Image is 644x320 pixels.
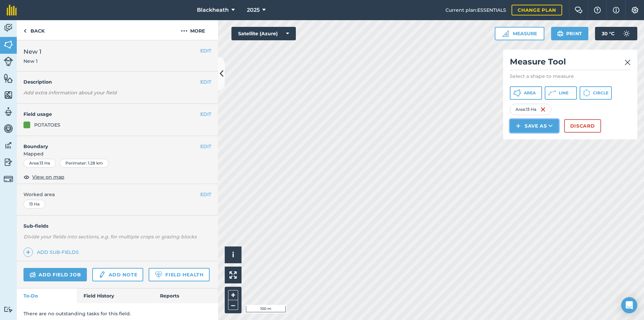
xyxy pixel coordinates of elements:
[23,159,56,168] div: Area : 13 Ha
[23,173,30,181] img: svg+xml;base64,PHN2ZyB4bWxucz0iaHR0cDovL3d3dy53My5vcmcvMjAwMC9zdmciIHdpZHRoPSIxOCIgaGVpZ2h0PSIyNC...
[232,250,234,259] span: i
[247,6,260,14] span: 2025
[23,47,42,56] span: New 1
[4,174,13,184] img: svg+xml;base64,PD94bWwgdmVyc2lvbj0iMS4wIiBlbmNvZGluZz0idXRmLTgiPz4KPCEtLSBHZW5lcmF0b3I6IEFkb2JlIE...
[4,57,13,66] img: svg+xml;base64,PD94bWwgdmVyc2lvbj0iMS4wIiBlbmNvZGluZz0idXRmLTgiPz4KPCEtLSBHZW5lcmF0b3I6IEFkb2JlIE...
[231,27,296,40] button: Satellite (Azure)
[23,247,82,257] a: Add sub-fields
[200,143,211,150] button: EDIT
[17,136,200,150] h4: Boundary
[197,6,229,14] span: Blackheath
[17,20,51,40] a: Back
[580,86,612,100] button: Circle
[200,191,211,198] button: EDIT
[559,90,569,96] span: Line
[30,271,36,279] img: svg+xml;base64,PD94bWwgdmVyc2lvbj0iMS4wIiBlbmNvZGluZz0idXRmLTgiPz4KPCEtLSBHZW5lcmF0b3I6IEFkb2JlIE...
[92,268,143,281] a: Add note
[98,271,106,279] img: svg+xml;base64,PD94bWwgdmVyc2lvbj0iMS4wIiBlbmNvZGluZz0idXRmLTgiPz4KPCEtLSBHZW5lcmF0b3I6IEFkb2JlIE...
[34,121,60,129] div: POTATOES
[545,86,577,100] button: Line
[4,90,13,100] img: svg+xml;base64,PHN2ZyB4bWxucz0iaHR0cDovL3d3dy53My5vcmcvMjAwMC9zdmciIHdpZHRoPSI1NiIgaGVpZ2h0PSI2MC...
[23,191,211,198] span: Worked area
[595,27,637,40] button: 30 °C
[23,27,26,35] img: svg+xml;base64,PHN2ZyB4bWxucz0iaHR0cDovL3d3dy53My5vcmcvMjAwMC9zdmciIHdpZHRoPSI5IiBoZWlnaHQ9IjI0Ii...
[510,119,559,133] button: Save as
[32,173,64,181] span: View on map
[23,58,42,64] span: New 1
[516,122,521,130] img: svg+xml;base64,PHN2ZyB4bWxucz0iaHR0cDovL3d3dy53My5vcmcvMjAwMC9zdmciIHdpZHRoPSIxNCIgaGVpZ2h0PSIyNC...
[17,150,218,157] span: Mapped
[495,27,544,40] button: Measure
[26,248,31,256] img: svg+xml;base64,PHN2ZyB4bWxucz0iaHR0cDovL3d3dy53My5vcmcvMjAwMC9zdmciIHdpZHRoPSIxNCIgaGVpZ2h0PSIyNC...
[631,7,639,13] img: A cog icon
[510,73,631,80] p: Select a shape to measure
[540,105,546,113] img: svg+xml;base64,PHN2ZyB4bWxucz0iaHR0cDovL3d3dy53My5vcmcvMjAwMC9zdmciIHdpZHRoPSIxNiIgaGVpZ2h0PSIyNC...
[23,173,64,181] button: View on map
[4,40,13,50] img: svg+xml;base64,PHN2ZyB4bWxucz0iaHR0cDovL3d3dy53My5vcmcvMjAwMC9zdmciIHdpZHRoPSI1NiIgaGVpZ2h0PSI2MC...
[510,86,542,100] button: Area
[621,297,637,313] div: Open Intercom Messenger
[200,47,211,54] button: EDIT
[77,288,153,303] a: Field History
[445,6,506,14] span: Current plan : ESSENTIALS
[564,119,601,133] button: Discard
[557,30,563,38] img: svg+xml;base64,PHN2ZyB4bWxucz0iaHR0cDovL3d3dy53My5vcmcvMjAwMC9zdmciIHdpZHRoPSIxOSIgaGVpZ2h0PSIyNC...
[181,27,187,35] img: svg+xml;base64,PHN2ZyB4bWxucz0iaHR0cDovL3d3dy53My5vcmcvMjAwMC9zdmciIHdpZHRoPSIyMCIgaGVpZ2h0PSIyNC...
[17,288,77,303] a: To-Do
[593,7,601,13] img: A question mark icon
[228,300,238,310] button: –
[625,58,631,66] img: svg+xml;base64,PHN2ZyB4bWxucz0iaHR0cDovL3d3dy53My5vcmcvMjAwMC9zdmciIHdpZHRoPSIyMiIgaGVpZ2h0PSIzMC...
[60,159,109,168] div: Perimeter : 1.28 km
[4,157,13,167] img: svg+xml;base64,PD94bWwgdmVyc2lvbj0iMS4wIiBlbmNvZGluZz0idXRmLTgiPz4KPCEtLSBHZW5lcmF0b3I6IEFkb2JlIE...
[593,90,608,96] span: Circle
[168,20,218,40] button: More
[149,268,209,281] a: Field Health
[524,90,536,96] span: Area
[575,7,583,13] img: Two speech bubbles overlapping with the left bubble in the forefront
[510,56,631,70] h2: Measure Tool
[602,27,614,40] span: 30 ° C
[229,271,237,279] img: Four arrows, one pointing top left, one top right, one bottom right and the last bottom left
[23,110,200,118] h4: Field usage
[502,30,509,37] img: Ruler icon
[7,5,17,15] img: fieldmargin Logo
[23,90,117,96] em: Add extra information about your field
[613,6,620,14] img: svg+xml;base64,PHN2ZyB4bWxucz0iaHR0cDovL3d3dy53My5vcmcvMjAwMC9zdmciIHdpZHRoPSIxNyIgaGVpZ2h0PSIxNy...
[551,27,589,40] button: Print
[200,110,211,118] button: EDIT
[228,290,238,300] button: +
[17,222,218,230] h4: Sub-fields
[23,78,211,86] h4: Description
[200,78,211,86] button: EDIT
[225,246,241,263] button: i
[23,234,197,240] em: Divide your fields into sections, e.g. for multiple crops or grazing blocks
[4,140,13,150] img: svg+xml;base64,PD94bWwgdmVyc2lvbj0iMS4wIiBlbmNvZGluZz0idXRmLTgiPz4KPCEtLSBHZW5lcmF0b3I6IEFkb2JlIE...
[4,306,13,313] img: svg+xml;base64,PD94bWwgdmVyc2lvbj0iMS4wIiBlbmNvZGluZz0idXRmLTgiPz4KPCEtLSBHZW5lcmF0b3I6IEFkb2JlIE...
[4,124,13,134] img: svg+xml;base64,PD94bWwgdmVyc2lvbj0iMS4wIiBlbmNvZGluZz0idXRmLTgiPz4KPCEtLSBHZW5lcmF0b3I6IEFkb2JlIE...
[4,73,13,83] img: svg+xml;base64,PHN2ZyB4bWxucz0iaHR0cDovL3d3dy53My5vcmcvMjAwMC9zdmciIHdpZHRoPSI1NiIgaGVpZ2h0PSI2MC...
[23,310,211,317] p: There are no outstanding tasks for this field.
[510,104,551,115] div: Area : 13 Ha
[512,5,562,15] a: Change plan
[620,27,633,40] img: svg+xml;base64,PD94bWwgdmVyc2lvbj0iMS4wIiBlbmNvZGluZz0idXRmLTgiPz4KPCEtLSBHZW5lcmF0b3I6IEFkb2JlIE...
[153,288,218,303] a: Reports
[4,23,13,33] img: svg+xml;base64,PD94bWwgdmVyc2lvbj0iMS4wIiBlbmNvZGluZz0idXRmLTgiPz4KPCEtLSBHZW5lcmF0b3I6IEFkb2JlIE...
[23,200,45,209] div: 13 Ha
[4,107,13,117] img: svg+xml;base64,PD94bWwgdmVyc2lvbj0iMS4wIiBlbmNvZGluZz0idXRmLTgiPz4KPCEtLSBHZW5lcmF0b3I6IEFkb2JlIE...
[23,268,87,281] a: Add field job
